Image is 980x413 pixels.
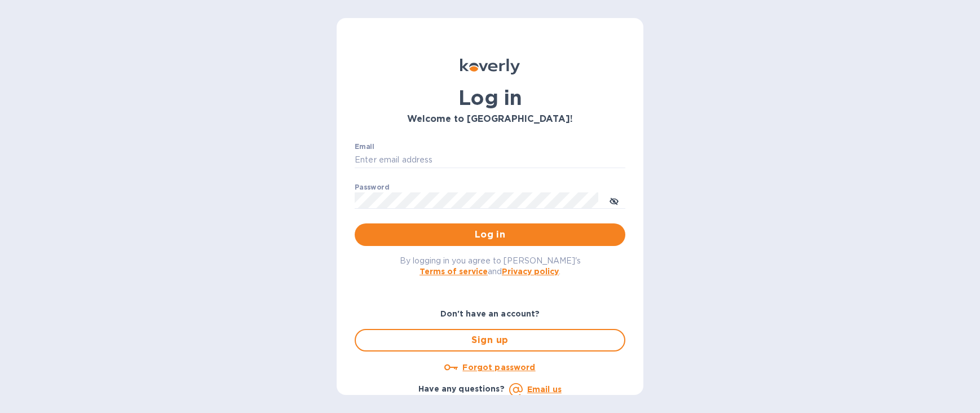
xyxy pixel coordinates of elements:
[502,267,559,276] a: Privacy policy
[355,114,625,125] h3: Welcome to [GEOGRAPHIC_DATA]!
[364,228,616,241] span: Log in
[400,256,581,276] span: By logging in you agree to [PERSON_NAME]'s and .
[418,384,505,393] b: Have any questions?
[355,329,625,352] button: Sign up
[440,309,540,318] b: Don't have an account?
[355,152,625,169] input: Enter email address
[460,59,520,74] img: Koverly
[462,363,535,372] u: Forgot password
[355,223,625,246] button: Log in
[355,86,625,109] h1: Log in
[527,385,562,394] a: Email us
[365,333,615,347] span: Sign up
[420,267,488,276] a: Terms of service
[355,143,374,150] label: Email
[355,184,389,191] label: Password
[603,189,625,212] button: toggle password visibility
